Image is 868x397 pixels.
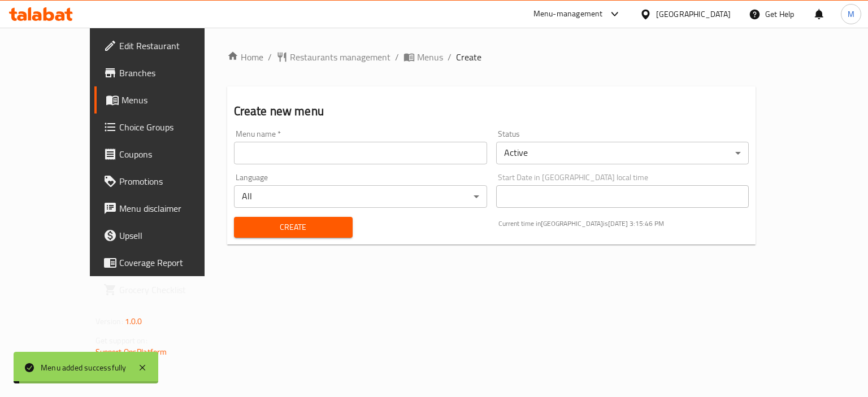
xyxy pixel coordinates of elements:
[234,217,353,238] button: Create
[94,276,235,303] a: Grocery Checklist
[234,185,487,208] div: All
[94,168,235,195] a: Promotions
[119,283,226,296] span: Grocery Checklist
[94,32,235,59] a: Edit Restaurant
[656,8,731,20] div: [GEOGRAPHIC_DATA]
[96,333,147,348] span: Get support on:
[119,174,226,188] span: Promotions
[395,50,399,64] li: /
[125,314,142,329] span: 1.0.0
[276,50,390,64] a: Restaurants management
[119,120,226,134] span: Choice Groups
[94,114,235,141] a: Choice Groups
[119,66,226,80] span: Branches
[119,229,226,242] span: Upsell
[290,50,390,64] span: Restaurants management
[94,59,235,86] a: Branches
[96,314,123,329] span: Version:
[234,142,487,164] input: Please enter Menu name
[417,50,443,64] span: Menus
[403,50,443,64] a: Menus
[119,147,226,161] span: Coupons
[119,256,226,269] span: Coverage Report
[94,249,235,276] a: Coverage Report
[243,220,344,234] span: Create
[119,202,226,215] span: Menu disclaimer
[227,50,263,64] a: Home
[498,219,749,229] p: Current time in [GEOGRAPHIC_DATA] is [DATE] 3:15:46 PM
[94,195,235,222] a: Menu disclaimer
[848,8,854,20] span: M
[227,50,756,64] nav: breadcrumb
[94,141,235,168] a: Coupons
[533,7,603,21] div: Menu-management
[121,93,226,107] span: Menus
[496,142,749,164] div: Active
[94,222,235,249] a: Upsell
[448,50,452,64] li: /
[96,344,167,359] a: Support.OpsPlatform
[94,86,235,114] a: Menus
[234,103,749,120] h2: Create new menu
[456,50,481,64] span: Create
[119,39,226,53] span: Edit Restaurant
[268,50,272,64] li: /
[41,361,127,374] div: Menu added successfully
